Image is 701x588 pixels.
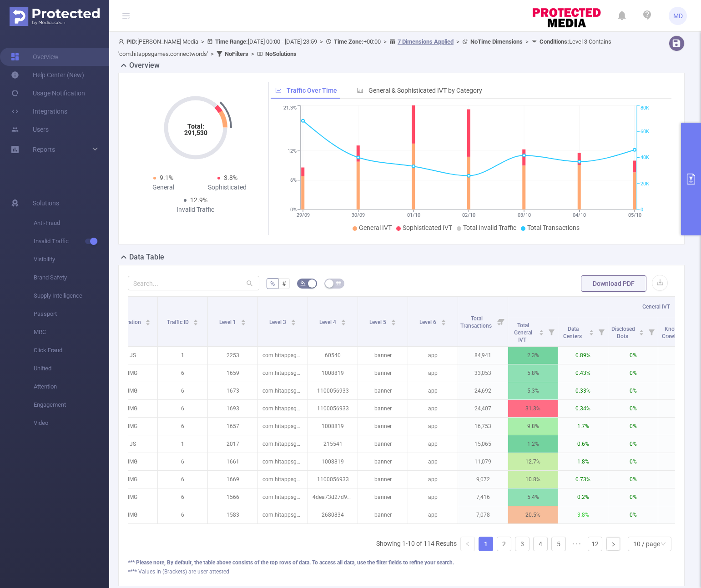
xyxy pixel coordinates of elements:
[34,305,109,323] span: Passport
[581,275,646,292] button: Download PDF
[258,418,308,435] p: com.hitappsgames.connectwords
[358,347,408,364] p: banner
[441,318,446,324] div: Sort
[296,212,309,218] tspan: 29/09
[158,347,207,364] p: 1
[308,471,358,488] p: 1100056933
[308,347,358,364] p: 60540
[34,287,109,305] span: Supply Intelligence
[376,537,457,551] li: Showing 1-10 of 114 Results
[11,120,49,139] a: Users
[115,319,142,325] span: Integration
[508,435,558,453] p: 1.2%
[108,506,157,523] p: IMG
[589,329,594,334] div: Sort
[558,471,608,488] p: 0.73%
[290,178,297,184] tspan: 6%
[198,38,207,45] span: >
[508,471,558,488] p: 10.8%
[552,537,565,551] a: 5
[33,146,55,153] span: Reports
[551,537,566,551] li: 5
[595,317,608,346] i: Filter menu
[358,418,408,435] p: banner
[108,382,157,399] p: IMG
[224,174,237,181] span: 3.8%
[408,347,458,364] p: app
[408,382,458,399] p: app
[34,341,109,359] span: Click Fraud
[514,322,532,343] span: Total General IVT
[258,435,308,453] p: com.hitappsgames.connectwords
[128,558,675,567] div: *** Please note, By default, the table above consists of the top rows of data. To access all data...
[108,364,157,382] p: IMG
[465,541,470,547] i: icon: left
[265,50,297,57] b: No Solutions
[515,537,529,551] a: 3
[258,400,308,417] p: com.hitappsgames.connectwords
[108,435,157,453] p: JS
[608,364,658,382] p: 0%
[508,347,558,364] p: 2.3%
[128,568,675,576] div: **** Values in (Brackets) are user attested
[129,252,164,263] h2: Data Table
[391,318,396,321] i: icon: caret-up
[196,183,260,192] div: Sophisticated
[184,129,207,136] tspan: 291,530
[158,418,207,435] p: 6
[369,319,388,325] span: Level 5
[662,326,684,339] span: Known Crawlers
[34,250,109,269] span: Visibility
[608,506,658,523] p: 0%
[441,322,446,324] i: icon: caret-down
[193,318,198,324] div: Sort
[588,537,602,551] a: 12
[11,102,67,120] a: Integrations
[458,435,508,453] p: 15,065
[287,87,337,94] span: Traffic Over Time
[308,488,358,506] p: 4dea73d27d924a73be55984fd56e834a
[633,537,660,551] div: 10 / page
[128,276,259,290] input: Search...
[146,322,151,324] i: icon: caret-down
[527,224,580,231] span: Total Transactions
[497,537,511,551] li: 2
[441,318,446,321] i: icon: caret-up
[508,506,558,523] p: 20.5%
[291,318,296,324] div: Sort
[608,471,658,488] p: 0%
[352,212,365,218] tspan: 30/09
[640,207,643,213] tspan: 0
[558,488,608,506] p: 0.2%
[287,148,297,154] tspan: 12%
[408,453,458,470] p: app
[639,329,644,334] div: Sort
[408,435,458,453] p: app
[608,418,658,435] p: 0%
[458,418,508,435] p: 16,753
[391,318,396,324] div: Sort
[558,400,608,417] p: 0.34%
[508,400,558,417] p: 31.3%
[479,537,493,551] a: 1
[158,506,207,523] p: 6
[34,214,109,232] span: Anti-Fraud
[275,87,282,94] i: icon: line-chart
[158,488,207,506] p: 6
[158,471,207,488] p: 6
[341,318,346,324] div: Sort
[407,212,420,218] tspan: 01/10
[167,319,190,325] span: Traffic ID
[458,382,508,399] p: 24,692
[558,506,608,523] p: 3.8%
[570,537,584,551] li: Next 5 Pages
[225,50,248,57] b: No Filters
[539,329,544,334] div: Sort
[308,400,358,417] p: 1100056933
[539,329,544,331] i: icon: caret-up
[34,414,109,432] span: Video
[241,322,246,324] i: icon: caret-down
[458,400,508,417] p: 24,407
[458,364,508,382] p: 33,053
[508,418,558,435] p: 9.8%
